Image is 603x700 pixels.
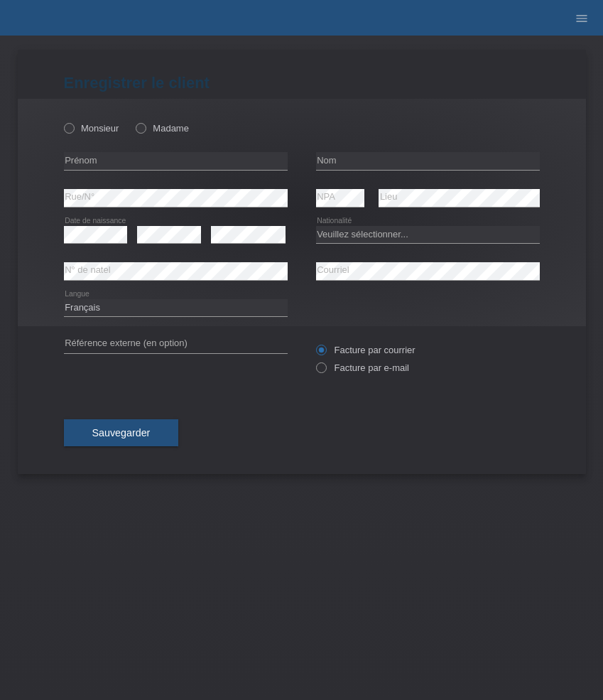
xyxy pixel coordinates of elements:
[316,345,325,362] input: Facture par courrier
[575,11,589,26] i: menu
[136,123,145,132] input: Madame
[136,123,189,134] label: Madame
[64,123,119,134] label: Monsieur
[316,362,325,380] input: Facture par e-mail
[316,362,409,373] label: Facture par e-mail
[567,14,596,22] a: menu
[316,345,415,355] label: Facture par courrier
[64,123,73,132] input: Monsieur
[64,74,540,92] h1: Enregistrer le client
[92,427,151,438] span: Sauvegarder
[64,419,179,446] button: Sauvegarder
